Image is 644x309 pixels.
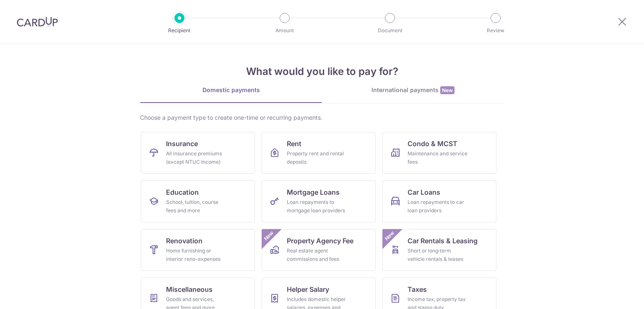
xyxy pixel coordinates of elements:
[408,236,478,246] span: Car Rentals & Leasing
[408,247,468,263] div: Short or long‑term vehicle rentals & leases
[287,247,347,263] div: Real estate agent commissions and fees
[140,86,322,94] div: Domestic payments
[287,149,347,166] div: Property rent and rental deposits
[408,139,457,149] span: Condo & MCST
[287,236,353,246] span: Property Agency Fee
[408,187,440,197] span: Car Loans
[408,198,468,215] div: Loan repayments to car loan providers
[166,139,198,149] span: Insurance
[383,229,397,243] span: New
[287,139,301,149] span: Rent
[148,26,210,35] p: Recipient
[408,284,427,294] span: Taxes
[465,26,527,35] p: Review
[262,132,376,174] a: RentProperty rent and rental deposits
[166,187,199,197] span: Education
[287,187,340,197] span: Mortgage Loans
[408,149,468,166] div: Maintenance and service fees
[140,113,504,122] div: Choose a payment type to create one-time or recurring payments.
[382,132,496,174] a: Condo & MCSTMaintenance and service fees
[590,284,636,305] iframe: Opens a widget where you can find more information
[262,229,376,271] a: Property Agency FeeReal estate agent commissions and feesNew
[359,26,421,35] p: Document
[382,229,496,271] a: Car Rentals & LeasingShort or long‑term vehicle rentals & leasesNew
[166,247,226,263] div: Home furnishing or interior reno-expenses
[254,26,316,35] p: Amount
[262,229,276,243] span: New
[322,86,504,95] div: International payments
[141,132,255,174] a: InsuranceAll insurance premiums (except NTUC Income)
[140,64,504,79] h4: What would you like to pay for?
[262,180,376,222] a: Mortgage LoansLoan repayments to mortgage loan providers
[440,86,454,94] span: New
[287,198,347,215] div: Loan repayments to mortgage loan providers
[141,229,255,271] a: RenovationHome furnishing or interior reno-expenses
[287,284,329,294] span: Helper Salary
[166,149,226,166] div: All insurance premiums (except NTUC Income)
[17,17,58,27] img: CardUp
[382,180,496,222] a: Car LoansLoan repayments to car loan providers
[166,236,203,246] span: Renovation
[166,284,213,294] span: Miscellaneous
[166,198,226,215] div: School, tuition, course fees and more
[141,180,255,222] a: EducationSchool, tuition, course fees and more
